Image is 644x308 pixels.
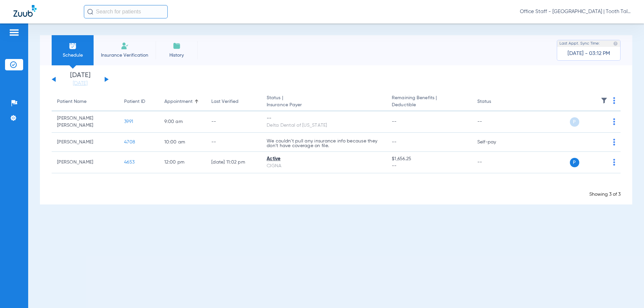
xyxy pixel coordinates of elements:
[13,5,37,17] img: Zuub Logo
[124,98,154,105] div: Patient ID
[211,98,238,105] div: Last Verified
[613,118,615,125] img: group-dot-blue.svg
[267,115,381,122] div: --
[69,42,77,50] img: Schedule
[52,111,119,133] td: [PERSON_NAME] [PERSON_NAME]
[57,98,113,105] div: Patient Name
[206,133,261,152] td: --
[601,97,607,104] img: filter.svg
[159,152,206,173] td: 12:00 PM
[52,133,119,152] td: [PERSON_NAME]
[267,122,381,129] div: Delta Dental of [US_STATE]
[613,159,615,166] img: group-dot-blue.svg
[57,98,87,105] div: Patient Name
[392,102,466,109] span: Deductible
[161,52,193,59] span: History
[164,98,193,105] div: Appointment
[570,117,579,127] span: P
[559,40,600,47] span: Last Appt. Sync Time:
[267,139,381,148] p: We couldn’t pull any insurance info because they don’t have coverage on file.
[52,152,119,173] td: [PERSON_NAME]
[472,93,517,111] th: Status
[570,158,579,167] span: P
[613,97,615,104] img: group-dot-blue.svg
[206,111,261,133] td: --
[159,133,206,152] td: 10:00 AM
[84,5,168,18] input: Search for patients
[472,152,517,173] td: --
[520,8,631,15] span: Office Staff - [GEOGRAPHIC_DATA] | Tooth Tales Pediatric Dentistry & Orthodontics
[57,52,89,59] span: Schedule
[9,28,19,37] img: hamburger-icon
[159,111,206,133] td: 9:00 AM
[87,9,93,15] img: Search Icon
[472,133,517,152] td: Self-pay
[124,140,135,144] span: 4708
[589,192,621,197] span: Showing 3 of 3
[386,93,472,111] th: Remaining Benefits |
[60,72,100,87] li: [DATE]
[164,98,201,105] div: Appointment
[173,42,181,50] img: History
[392,156,466,163] span: $1,656.25
[613,139,615,145] img: group-dot-blue.svg
[211,98,256,105] div: Last Verified
[124,119,133,124] span: 3991
[392,119,397,124] span: --
[613,41,618,46] img: last sync help info
[267,102,381,109] span: Insurance Payer
[392,140,397,144] span: --
[124,98,145,105] div: Patient ID
[267,156,381,163] div: Active
[392,163,466,170] span: --
[206,152,261,173] td: [DATE] 11:02 PM
[267,163,381,170] div: CIGNA
[121,42,129,50] img: Manual Insurance Verification
[99,52,151,59] span: Insurance Verification
[60,80,100,87] a: [DATE]
[124,160,135,165] span: 4653
[568,50,610,57] span: [DATE] - 03:12 PM
[261,93,386,111] th: Status |
[472,111,517,133] td: --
